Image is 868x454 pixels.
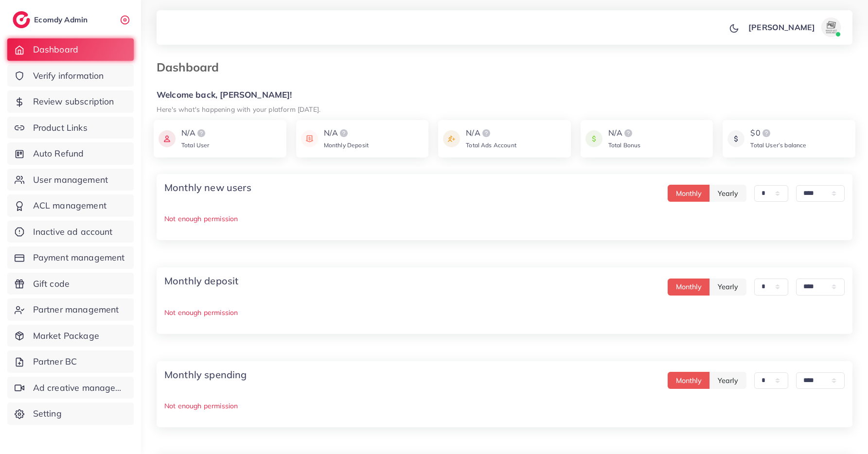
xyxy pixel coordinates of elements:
div: N/A [181,127,210,139]
span: Inactive ad account [33,226,113,238]
a: Ad creative management [7,377,134,399]
span: Partner management [33,303,119,316]
a: Product Links [7,117,134,139]
span: Review subscription [33,95,114,108]
div: N/A [466,127,516,139]
img: icon payment [159,127,176,150]
a: Partner BC [7,350,134,373]
span: Total Ads Account [466,141,516,149]
a: ACL management [7,194,134,217]
img: logo [761,127,772,139]
span: Auto Refund [33,147,84,160]
a: User management [7,169,134,191]
p: Not enough permission [164,213,845,225]
p: Not enough permission [164,307,845,318]
a: Setting [7,402,134,425]
button: Yearly [709,372,746,389]
h4: Monthly new users [164,182,251,193]
button: Monthly [668,372,710,389]
img: icon payment [727,127,744,150]
span: User management [33,174,108,186]
span: Ad creative management [33,382,126,394]
img: avatar [821,17,841,37]
span: Market Package [33,330,99,342]
div: $0 [750,127,806,139]
span: Verify information [33,70,104,82]
div: N/A [324,127,369,139]
a: Review subscription [7,90,134,113]
img: logo [480,127,492,139]
img: logo [338,127,350,139]
h4: Monthly spending [164,369,247,381]
button: Yearly [709,185,746,202]
span: Monthly Deposit [324,141,369,149]
button: Monthly [668,185,710,202]
h5: Welcome back, [PERSON_NAME]! [157,90,852,100]
span: ACL management [33,199,106,212]
span: Product Links [33,122,88,134]
a: [PERSON_NAME]avatar [743,17,845,37]
img: icon payment [585,127,602,150]
button: Yearly [709,279,746,296]
span: Setting [33,407,62,420]
a: Auto Refund [7,142,134,165]
img: logo [622,127,634,139]
a: Inactive ad account [7,221,134,243]
span: Total User’s balance [750,141,806,149]
img: icon payment [443,127,460,150]
a: Partner management [7,298,134,321]
span: Total Bonus [608,141,641,149]
div: N/A [608,127,641,139]
button: Monthly [668,279,710,296]
a: Verify information [7,65,134,87]
span: Total User [181,141,210,149]
img: logo [195,127,207,139]
h2: Ecomdy Admin [34,15,90,24]
a: Payment management [7,246,134,269]
span: Dashboard [33,43,78,56]
h3: Dashboard [157,60,227,74]
span: Payment management [33,251,125,264]
p: [PERSON_NAME] [748,21,815,33]
img: icon payment [301,127,318,150]
span: Gift code [33,278,70,290]
a: Dashboard [7,38,134,61]
span: Partner BC [33,355,77,368]
h4: Monthly deposit [164,275,238,287]
a: Market Package [7,325,134,347]
img: logo [13,11,30,28]
p: Not enough permission [164,400,845,412]
small: Here's what's happening with your platform [DATE]. [157,105,320,113]
a: logoEcomdy Admin [13,11,90,28]
a: Gift code [7,273,134,295]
